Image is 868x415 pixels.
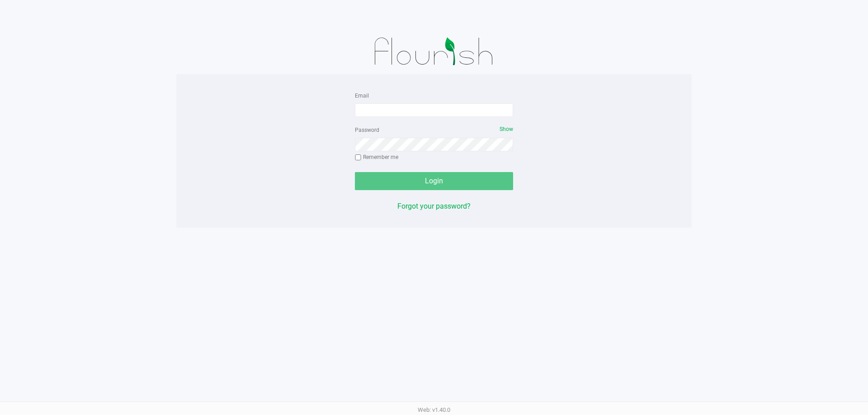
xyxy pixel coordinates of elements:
button: Forgot your password? [397,201,471,212]
span: Show [500,126,513,132]
label: Password [355,126,379,134]
label: Email [355,92,369,100]
span: Web: v1.40.0 [418,406,450,413]
label: Remember me [355,153,398,161]
input: Remember me [355,154,361,161]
